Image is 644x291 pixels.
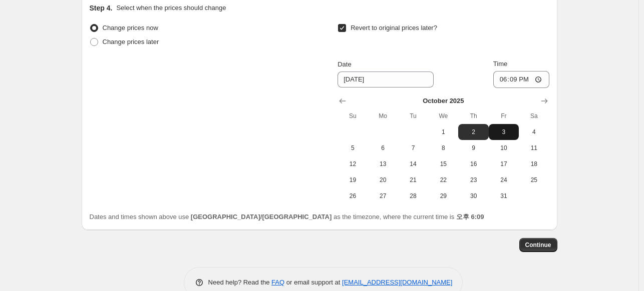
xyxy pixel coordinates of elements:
button: Friday October 24 2025 [489,172,519,188]
button: Thursday October 16 2025 [458,156,488,172]
button: Saturday October 25 2025 [519,172,549,188]
button: Thursday October 9 2025 [458,140,488,156]
span: 1 [432,128,454,136]
span: 22 [432,176,454,184]
span: 5 [342,144,364,152]
span: Date [338,60,351,68]
span: 3 [493,128,515,136]
span: 24 [493,176,515,184]
button: Saturday October 11 2025 [519,140,549,156]
button: Thursday October 30 2025 [458,188,488,204]
span: Change prices now [103,24,158,31]
button: Tuesday October 28 2025 [398,188,428,204]
span: 13 [372,160,394,168]
span: 18 [523,160,545,168]
button: Friday October 31 2025 [489,188,519,204]
span: 31 [493,192,515,200]
input: 12:00 [493,71,549,88]
span: Time [493,60,507,67]
button: Monday October 13 2025 [368,156,398,172]
span: 29 [432,192,454,200]
button: Friday October 3 2025 [489,124,519,140]
button: Friday October 17 2025 [489,156,519,172]
th: Thursday [458,108,488,124]
button: Wednesday October 22 2025 [428,172,458,188]
span: 12 [342,160,364,168]
span: Th [462,112,484,120]
span: 23 [462,176,484,184]
th: Monday [368,108,398,124]
button: Sunday October 19 2025 [338,172,368,188]
span: 10 [493,144,515,152]
span: 19 [342,176,364,184]
span: 14 [402,160,424,168]
span: 16 [462,160,484,168]
a: [EMAIL_ADDRESS][DOMAIN_NAME] [342,278,452,286]
span: 27 [372,192,394,200]
span: Tu [402,112,424,120]
a: FAQ [271,278,284,286]
span: 26 [342,192,364,200]
span: or email support at [284,278,342,286]
span: 9 [462,144,484,152]
button: Monday October 6 2025 [368,140,398,156]
button: Monday October 27 2025 [368,188,398,204]
span: 2 [462,128,484,136]
button: Saturday October 18 2025 [519,156,549,172]
button: Sunday October 12 2025 [338,156,368,172]
input: 9/19/2025 [338,71,434,87]
span: 28 [402,192,424,200]
button: Show previous month, September 2025 [336,94,350,108]
span: 11 [523,144,545,152]
th: Tuesday [398,108,428,124]
button: Continue [519,238,557,252]
p: Select when the prices should change [116,3,226,13]
span: Change prices later [103,38,159,45]
span: 8 [432,144,454,152]
span: 25 [523,176,545,184]
th: Friday [489,108,519,124]
th: Sunday [338,108,368,124]
button: Thursday October 23 2025 [458,172,488,188]
h2: Step 4. [90,3,113,13]
button: Tuesday October 14 2025 [398,156,428,172]
span: 15 [432,160,454,168]
span: Su [342,112,364,120]
span: Mo [372,112,394,120]
span: 30 [462,192,484,200]
span: Continue [525,241,551,249]
span: 4 [523,128,545,136]
button: Thursday October 2 2025 [458,124,488,140]
th: Saturday [519,108,549,124]
span: Fr [493,112,515,120]
button: Sunday October 5 2025 [338,140,368,156]
button: Wednesday October 8 2025 [428,140,458,156]
span: Dates and times shown above use as the timezone, where the current time is [90,213,484,220]
b: 오후 6:09 [456,213,484,220]
th: Wednesday [428,108,458,124]
span: We [432,112,454,120]
button: Tuesday October 7 2025 [398,140,428,156]
button: Sunday October 26 2025 [338,188,368,204]
button: Wednesday October 1 2025 [428,124,458,140]
button: Wednesday October 29 2025 [428,188,458,204]
span: 21 [402,176,424,184]
button: Saturday October 4 2025 [519,124,549,140]
span: 17 [493,160,515,168]
span: Revert to original prices later? [351,24,437,31]
span: Sa [523,112,545,120]
span: 20 [372,176,394,184]
b: [GEOGRAPHIC_DATA]/[GEOGRAPHIC_DATA] [191,213,332,220]
span: 7 [402,144,424,152]
button: Wednesday October 15 2025 [428,156,458,172]
button: Show next month, November 2025 [537,94,551,108]
button: Tuesday October 21 2025 [398,172,428,188]
span: Need help? Read the [208,278,272,286]
button: Friday October 10 2025 [489,140,519,156]
span: 6 [372,144,394,152]
button: Monday October 20 2025 [368,172,398,188]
